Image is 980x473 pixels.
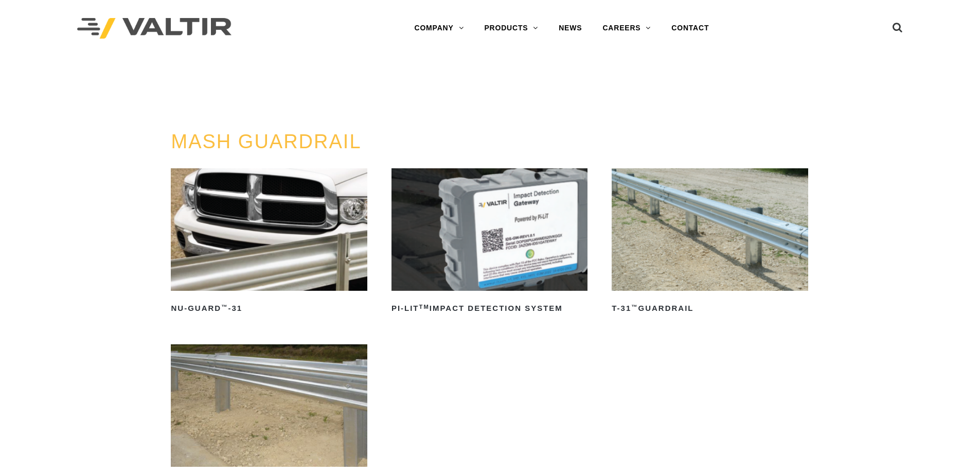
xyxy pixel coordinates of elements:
[474,18,548,39] a: PRODUCTS
[221,304,228,310] sup: ™
[171,168,367,317] a: NU-GUARD™-31
[77,18,231,39] img: Valtir
[171,300,367,317] h2: NU-GUARD -31
[419,304,430,310] sup: TM
[592,18,661,39] a: CAREERS
[404,18,474,39] a: COMPANY
[612,300,808,317] h2: T-31 Guardrail
[661,18,719,39] a: CONTACT
[631,304,638,310] sup: ™
[391,168,587,317] a: PI-LITTMImpact Detection System
[297,72,372,84] span: GUARDRAIL
[612,168,808,317] a: T-31™Guardrail
[391,300,587,317] h2: PI-LIT Impact Detection System
[221,72,293,84] a: PRODUCTS
[548,18,592,39] a: NEWS
[171,131,361,152] a: MASH GUARDRAIL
